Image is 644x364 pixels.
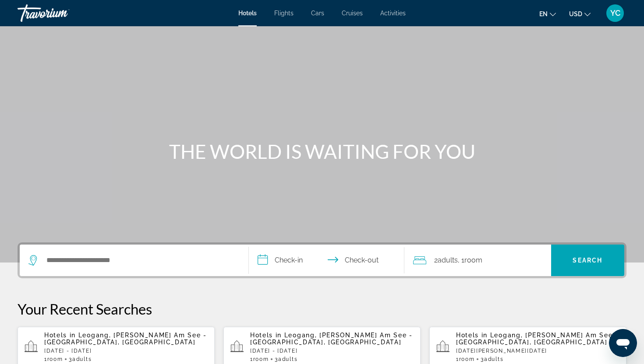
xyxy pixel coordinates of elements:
[569,7,591,20] button: Change currency
[539,10,548,17] span: en
[44,356,63,362] span: 1
[158,140,486,163] h1: THE WORLD IS WAITING FOR YOU
[44,332,76,339] span: Hotels in
[278,356,297,362] span: Adults
[249,245,404,276] button: Select check in and out date
[438,256,458,264] span: Adults
[456,332,488,339] span: Hotels in
[481,356,503,362] span: 3
[539,7,556,20] button: Change language
[610,9,620,17] span: YC
[238,10,257,17] a: Hotels
[604,4,626,22] button: User Menu
[458,254,482,266] span: , 1
[18,300,626,318] p: Your Recent Searches
[459,356,475,362] span: Room
[69,356,92,362] span: 3
[404,245,551,276] button: Travelers: 2 adults, 0 children
[250,332,413,346] span: Leogang, [PERSON_NAME] Am See - [GEOGRAPHIC_DATA], [GEOGRAPHIC_DATA]
[342,10,363,17] a: Cruises
[609,329,637,357] iframe: Button to launch messaging window
[47,356,63,362] span: Room
[456,356,474,362] span: 1
[44,348,208,354] p: [DATE] - [DATE]
[72,356,92,362] span: Adults
[551,245,625,276] button: Search
[484,356,503,362] span: Adults
[274,10,294,17] a: Flights
[456,332,619,346] span: Leogang, [PERSON_NAME] Am See - [GEOGRAPHIC_DATA], [GEOGRAPHIC_DATA]
[250,348,414,354] p: [DATE] - [DATE]
[380,10,406,17] a: Activities
[434,254,458,266] span: 2
[20,245,624,276] div: Search widget
[456,348,619,354] p: [DATE][PERSON_NAME][DATE]
[253,356,269,362] span: Room
[250,332,282,339] span: Hotels in
[573,257,602,264] span: Search
[250,356,269,362] span: 1
[464,256,482,264] span: Room
[46,254,235,267] input: Search hotel destination
[275,356,297,362] span: 3
[569,10,582,17] span: USD
[18,2,105,24] a: Travorium
[311,10,324,17] a: Cars
[44,332,207,346] span: Leogang, [PERSON_NAME] Am See - [GEOGRAPHIC_DATA], [GEOGRAPHIC_DATA]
